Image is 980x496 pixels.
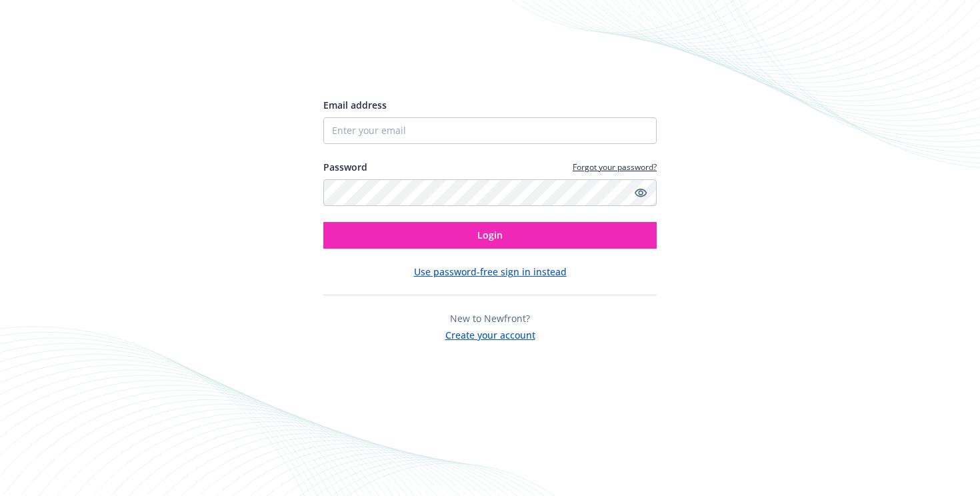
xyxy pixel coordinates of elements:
[573,161,657,173] a: Forgot your password?
[450,312,530,325] span: New to Newfront?
[323,160,367,174] label: Password
[414,265,567,279] button: Use password-free sign in instead
[323,222,657,249] button: Login
[323,117,657,144] input: Enter your email
[323,99,387,111] span: Email address
[323,179,657,206] input: Enter your password
[323,50,449,73] img: Newfront logo
[477,229,503,241] span: Login
[633,185,649,201] a: Show password
[445,325,535,342] button: Create your account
